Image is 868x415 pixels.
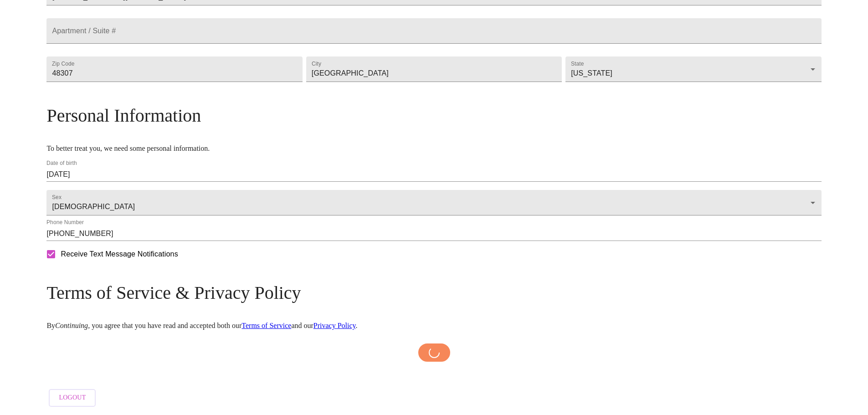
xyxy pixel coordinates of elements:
div: [US_STATE] [565,56,821,82]
h3: Terms of Service & Privacy Policy [46,282,821,303]
button: Logout [49,389,96,407]
label: Phone Number [46,220,84,225]
em: Continuing [55,322,88,329]
div: [DEMOGRAPHIC_DATA] [46,190,821,215]
span: Logout [59,392,86,404]
p: By , you agree that you have read and accepted both our and our . [46,322,821,330]
h3: Personal Information [46,105,821,126]
a: Terms of Service [241,322,291,329]
p: To better treat you, we need some personal information. [46,144,821,153]
span: Receive Text Message Notifications [61,249,178,260]
label: Date of birth [46,161,77,166]
a: Privacy Policy [313,322,356,329]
